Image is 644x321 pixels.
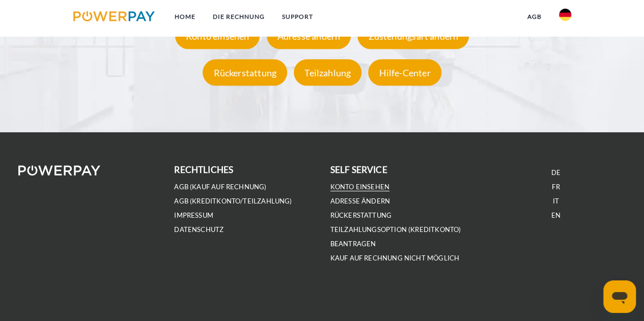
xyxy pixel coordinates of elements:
img: logo-powerpay.svg [73,11,155,21]
div: Hilfe-Center [368,60,441,86]
a: Zustellungsart ändern [355,31,471,42]
img: logo-powerpay-white.svg [18,165,100,176]
a: DE [551,168,561,177]
a: Teilzahlungsoption (KREDITKONTO) beantragen [330,225,461,248]
a: DATENSCHUTZ [174,225,223,234]
b: rechtliches [174,164,233,175]
a: FR [552,183,559,191]
a: IT [553,197,559,206]
b: self service [330,164,387,175]
a: Rückerstattung [200,67,290,78]
a: Konto einsehen [173,31,263,42]
a: IMPRESSUM [174,211,213,220]
a: Konto einsehen [330,183,390,191]
iframe: Schaltfläche zum Öffnen des Messaging-Fensters [603,280,636,313]
a: SUPPORT [273,8,321,26]
div: Rückerstattung [203,60,287,86]
a: AGB (Kauf auf Rechnung) [174,183,266,191]
a: Kauf auf Rechnung nicht möglich [330,254,460,262]
div: Teilzahlung [294,60,361,86]
a: EN [551,211,561,220]
a: Hilfe-Center [366,67,443,78]
a: agb [519,8,550,26]
a: AGB (Kreditkonto/Teilzahlung) [174,197,292,206]
a: DIE RECHNUNG [204,8,273,26]
a: Home [165,8,204,26]
a: Teilzahlung [291,67,364,78]
a: Adresse ändern [330,197,390,206]
img: de [559,9,571,21]
a: Rückerstattung [330,211,392,220]
a: Adresse ändern [264,31,354,42]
